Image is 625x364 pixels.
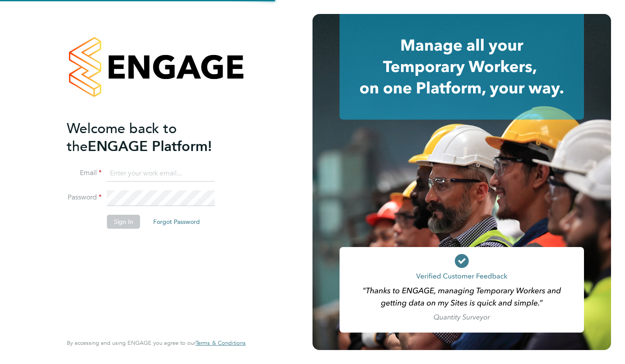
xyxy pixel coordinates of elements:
input: Enter your work email... [107,166,215,182]
a: Terms & Conditions [196,340,246,347]
span: Terms & Conditions [196,339,246,347]
label: Password [67,193,102,202]
span: Welcome back to the [67,120,177,155]
span: By accessing and using ENGAGE you agree to our [67,339,246,347]
button: Forgot Password [146,215,207,229]
button: Sign In [107,215,140,229]
h2: ENGAGE Platform! [67,120,237,155]
label: Email [67,168,102,178]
